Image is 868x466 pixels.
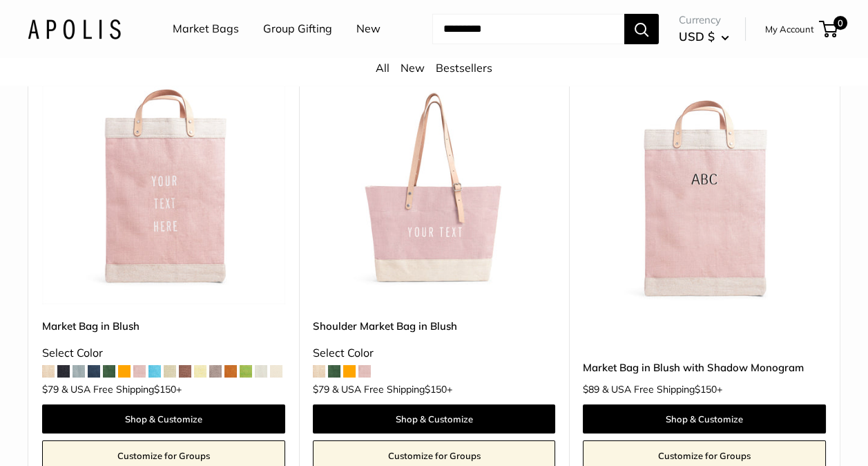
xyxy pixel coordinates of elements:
a: New [401,61,425,75]
span: & USA Free Shipping + [602,384,722,394]
span: $150 [154,383,176,395]
span: $79 [42,383,59,395]
a: Market Bags [173,19,239,39]
a: My Account [765,21,814,37]
span: $150 [425,383,447,395]
a: Market Bag in Blush with Shadow Monogram [583,360,826,375]
a: Shop & Customize [42,404,285,434]
img: Shoulder Market Bag in Blush [313,62,556,305]
a: Market Bag in Blush [42,318,285,334]
a: Shop & Customize [583,404,826,434]
a: All [376,61,389,75]
img: Apolis [28,19,121,39]
span: USD $ [679,29,715,44]
a: 0 [820,21,838,37]
a: Shop & Customize [313,404,556,434]
span: 0 [833,16,847,30]
span: $150 [695,383,717,395]
div: Select Color [313,343,556,364]
a: New [356,19,380,39]
a: Shoulder Market Bag in Blush [313,318,556,334]
span: & USA Free Shipping + [61,384,182,394]
a: Market Bag in Blush with Shadow MonogramMarket Bag in Blush with Shadow Monogram [583,62,826,305]
a: description_Our first Blush Market BagMarket Bag in Blush [42,62,285,305]
a: Bestsellers [436,61,492,75]
a: Shoulder Market Bag in BlushShoulder Market Bag in Blush [313,62,556,305]
div: Select Color [42,343,285,364]
span: $79 [313,383,329,395]
img: Market Bag in Blush with Shadow Monogram [583,62,826,305]
button: Search [624,14,659,44]
a: Group Gifting [263,19,332,39]
img: description_Our first Blush Market Bag [42,62,285,305]
button: USD $ [679,26,729,48]
span: $89 [583,383,599,395]
input: Search... [432,14,624,44]
span: & USA Free Shipping + [332,384,452,394]
span: Currency [679,10,729,30]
